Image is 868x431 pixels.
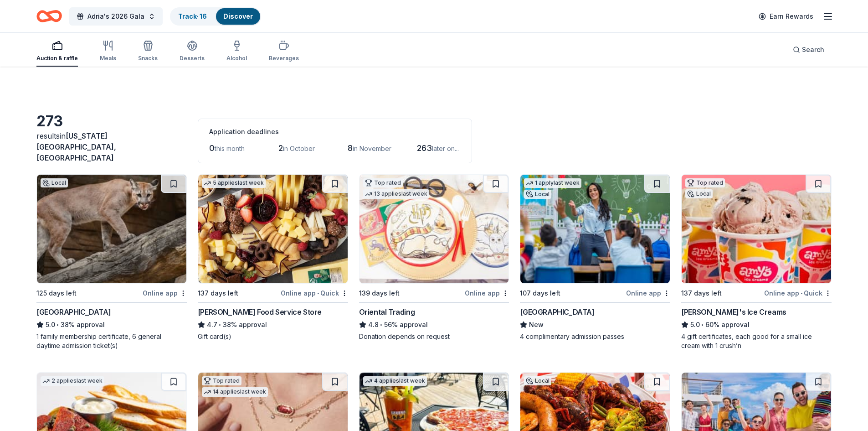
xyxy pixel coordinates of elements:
div: 137 days left [198,288,238,299]
div: 139 days left [359,288,400,299]
div: Meals [100,55,116,62]
div: 1 family membership certificate, 6 general daytime admission ticket(s) [36,332,187,350]
span: in November [353,145,391,152]
span: [US_STATE][GEOGRAPHIC_DATA], [GEOGRAPHIC_DATA] [36,131,116,162]
a: Image for Amy's Ice CreamsTop ratedLocal137 days leftOnline app•Quick[PERSON_NAME]'s Ice Creams5.... [681,174,832,350]
div: Local [685,189,713,198]
div: 4 complimentary admission passes [520,332,670,341]
img: Image for Oriental Trading [360,175,509,283]
div: Top rated [202,376,241,385]
button: Meals [100,36,116,67]
div: Online app Quick [764,287,832,299]
div: Local [524,190,551,199]
div: 137 days left [681,288,722,299]
div: 56% approval [359,319,509,330]
button: Snacks [138,36,158,67]
span: later on... [432,145,459,152]
a: Earn Rewards [753,8,819,25]
div: 38% approval [36,319,187,330]
a: Image for Oriental TradingTop rated13 applieslast week139 days leftOnline appOriental Trading4.8•... [359,174,509,341]
span: • [702,321,704,328]
span: • [56,321,59,328]
div: [GEOGRAPHIC_DATA] [36,306,111,317]
div: 14 applies last week [202,387,268,397]
span: 263 [417,143,432,153]
button: Search [786,41,832,59]
button: Alcohol [226,36,247,67]
div: Application deadlines [209,126,461,137]
span: 4.8 [368,319,379,330]
span: in October [283,145,315,152]
a: Discover [223,12,253,20]
span: 8 [348,143,353,153]
span: this month [215,145,245,152]
div: Top rated [363,178,403,187]
div: Local [41,178,68,187]
span: 5.0 [46,319,55,330]
div: Local [524,376,551,385]
div: 60% approval [681,319,832,330]
span: • [317,290,319,297]
button: Desserts [180,36,205,67]
div: Snacks [138,55,158,62]
span: Adria's 2026 Gala [87,11,144,22]
div: Oriental Trading [359,306,415,317]
a: Home [36,5,62,27]
span: • [801,290,802,297]
div: results [36,130,187,163]
div: Top rated [685,178,725,187]
img: Image for Houston Zoo [37,175,186,283]
span: New [529,319,544,330]
div: 1 apply last week [524,178,581,188]
a: Track· 16 [178,12,207,20]
div: Auction & raffle [36,55,78,62]
a: Image for Children’s Museum Houston1 applylast weekLocal107 days leftOnline app[GEOGRAPHIC_DATA]N... [520,174,670,341]
span: 5.0 [690,319,700,330]
div: [GEOGRAPHIC_DATA] [520,306,594,317]
div: 5 applies last week [202,178,266,188]
div: Beverages [269,55,299,62]
div: Donation depends on request [359,332,509,341]
button: Auction & raffle [36,36,78,67]
div: [PERSON_NAME] Food Service Store [198,306,322,317]
button: Adria's 2026 Gala [69,7,163,26]
img: Image for Amy's Ice Creams [682,175,831,283]
div: 38% approval [198,319,348,330]
a: Image for Gordon Food Service Store5 applieslast week137 days leftOnline app•Quick[PERSON_NAME] F... [198,174,348,341]
a: Image for Houston ZooLocal125 days leftOnline app[GEOGRAPHIC_DATA]5.0•38% approval1 family member... [36,174,187,350]
div: Alcohol [226,55,247,62]
span: • [219,321,221,328]
span: in [36,131,116,162]
span: 0 [209,143,215,153]
div: 2 applies last week [41,376,104,386]
div: Online app [143,287,187,299]
div: 4 applies last week [363,376,427,386]
div: 273 [36,112,187,130]
div: Online app Quick [281,287,348,299]
span: 4.7 [207,319,217,330]
div: 125 days left [36,288,77,299]
span: 2 [278,143,283,153]
div: 13 applies last week [363,189,429,199]
div: Online app [626,287,670,299]
div: 4 gift certificates, each good for a small ice cream with 1 crush’n [681,332,832,350]
img: Image for Children’s Museum Houston [520,175,670,283]
div: Desserts [180,55,205,62]
div: [PERSON_NAME]'s Ice Creams [681,306,786,317]
div: Gift card(s) [198,332,348,341]
div: Online app [465,287,509,299]
button: Track· 16Discover [170,7,261,26]
span: • [380,321,382,328]
div: 107 days left [520,288,560,299]
span: Search [802,44,824,55]
img: Image for Gordon Food Service Store [198,175,348,283]
button: Beverages [269,36,299,67]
